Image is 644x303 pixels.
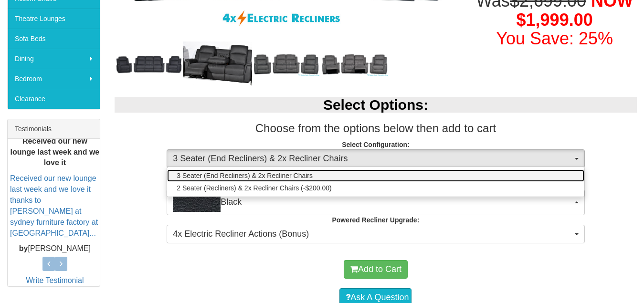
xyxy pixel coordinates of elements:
button: Add to Cart [344,260,408,279]
a: Clearance [8,89,100,109]
img: Black [173,193,221,212]
a: Theatre Lounges [8,9,100,29]
button: 3 Seater (End Recliners) & 2x Recliner Chairs [167,149,584,168]
span: 3 Seater (End Recliners) & 2x Recliner Chairs [177,171,313,180]
span: Black [173,193,572,212]
strong: Powered Recliner Upgrade: [332,216,419,224]
a: Sofa Beds [8,29,100,49]
a: Dining [8,49,100,69]
strong: Select Configuration: [342,141,410,148]
span: 2 Seater (Recliners) & 2x Recliner Chairs (-$200.00) [177,183,331,193]
span: 4x Electric Recliner Actions (Bonus) [173,228,572,240]
button: 4x Electric Recliner Actions (Bonus) [167,225,584,244]
button: BlackBlack [167,189,584,215]
b: Received our new lounge last week and we love it [11,137,100,167]
a: Bedroom [8,69,100,89]
span: 3 Seater (End Recliners) & 2x Recliner Chairs [173,153,572,165]
a: Write Testimonial [26,276,84,284]
b: Select Options: [323,97,428,113]
font: You Save: 25% [496,29,613,48]
b: by [19,244,28,252]
p: [PERSON_NAME] [10,243,100,254]
div: Testimonials [8,119,100,139]
h3: Choose from the options below then add to cart [115,122,637,135]
a: Received our new lounge last week and we love it thanks to [PERSON_NAME] at sydney furniture fact... [10,174,98,237]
